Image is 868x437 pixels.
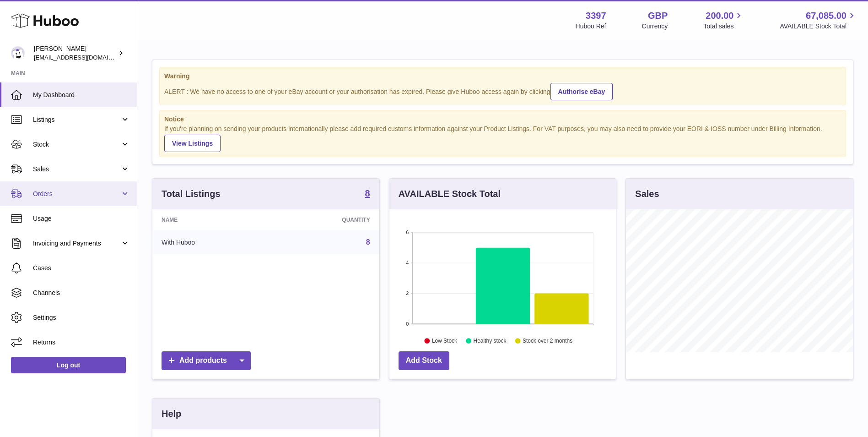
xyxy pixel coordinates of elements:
[152,209,272,230] th: Name
[586,10,606,22] strong: 3397
[162,351,251,370] a: Add products
[164,115,841,124] strong: Notice
[780,22,857,31] span: AVAILABLE Stock Total
[33,264,130,273] span: Cases
[703,10,744,31] a: 200.00 Total sales
[33,289,130,297] span: Channels
[473,338,507,344] text: Healthy stock
[703,22,744,31] span: Total sales
[162,188,221,200] h3: Total Listings
[33,338,130,347] span: Returns
[164,72,841,81] strong: Warning
[406,321,409,327] text: 0
[33,115,120,124] span: Listings
[406,260,409,266] text: 4
[523,338,572,344] text: Stock over 2 months
[33,190,120,198] span: Orders
[33,91,130,99] span: My Dashboard
[164,135,221,152] a: View Listings
[576,22,606,31] div: Huboo Ref
[432,338,458,344] text: Low Stock
[34,54,135,61] span: [EMAIL_ADDRESS][DOMAIN_NAME]
[399,188,501,200] h3: AVAILABLE Stock Total
[33,313,130,322] span: Settings
[399,351,449,370] a: Add Stock
[365,189,370,198] strong: 8
[406,229,409,235] text: 6
[152,230,272,254] td: With Huboo
[365,189,370,200] a: 8
[164,82,841,100] div: ALERT : We have no access to one of your eBay account or your authorisation has expired. Please g...
[550,83,613,100] a: Authorise eBay
[11,357,126,373] a: Log out
[642,22,668,31] div: Currency
[33,239,120,248] span: Invoicing and Payments
[34,44,116,62] div: [PERSON_NAME]
[272,209,379,230] th: Quantity
[11,46,25,60] img: sales@canchema.com
[33,140,120,149] span: Stock
[33,214,130,223] span: Usage
[33,165,120,174] span: Sales
[164,125,841,152] div: If you're planning on sending your products internationally please add required customs informati...
[366,238,370,246] a: 8
[780,10,857,31] a: 67,085.00 AVAILABLE Stock Total
[162,408,181,420] h3: Help
[648,10,668,22] strong: GBP
[406,291,409,296] text: 2
[706,10,733,22] span: 200.00
[806,10,846,22] span: 67,085.00
[635,188,659,200] h3: Sales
